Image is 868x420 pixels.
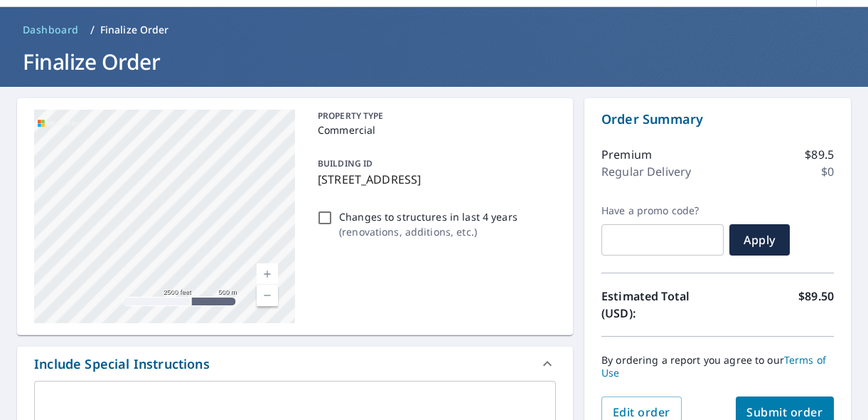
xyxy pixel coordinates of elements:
h1: Finalize Order [17,47,851,76]
p: [STREET_ADDRESS] [318,171,550,188]
div: Include Special Instructions [17,347,573,381]
p: $89.5 [805,146,834,163]
p: Order Summary [601,110,834,129]
p: Estimated Total (USD): [601,288,718,322]
p: ( renovations, additions, etc. ) [339,224,518,239]
span: Submit order [747,404,823,420]
button: Apply [729,224,790,256]
p: $89.50 [798,288,834,322]
div: Include Special Instructions [34,355,210,374]
span: Dashboard [23,23,79,37]
span: Apply [741,232,778,248]
a: Terms of Use [601,353,826,379]
p: Regular Delivery [601,163,691,180]
p: BUILDING ID [318,157,373,169]
a: Current Level 14, Zoom Out [257,285,278,306]
label: Have a promo code? [601,204,724,217]
a: Dashboard [17,19,85,41]
p: PROPERTY TYPE [318,110,550,122]
p: By ordering a report you agree to our [601,354,834,379]
p: Commercial [318,122,550,137]
nav: breadcrumb [17,19,851,41]
p: Changes to structures in last 4 years [339,209,518,224]
li: / [90,21,95,38]
span: Edit order [613,404,670,420]
p: Premium [601,146,652,163]
p: Finalize Order [100,23,169,37]
a: Current Level 14, Zoom In [257,263,278,285]
p: $0 [821,163,834,180]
